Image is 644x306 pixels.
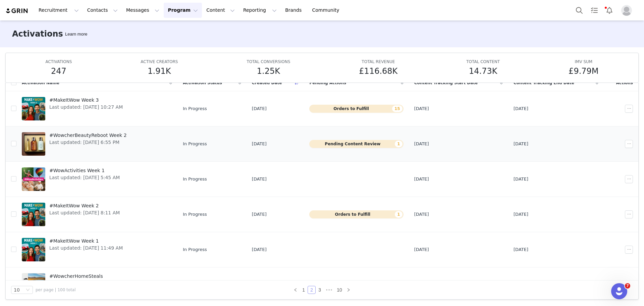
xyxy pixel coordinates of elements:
[414,176,429,183] span: [DATE]
[569,65,598,77] h5: £9.79M
[22,201,172,228] a: #MakeItWow Week 2Last updated: [DATE] 8:11 AM
[309,210,403,218] button: Orders to Fulfill1
[514,141,528,147] span: [DATE]
[22,236,172,263] a: #MakeItWow Week 1Last updated: [DATE] 11:49 AM
[49,202,120,209] span: #MakeItWow Week 2
[183,105,207,112] span: In Progress
[414,141,429,147] span: [DATE]
[51,65,66,77] h5: 247
[621,5,632,16] img: placeholder-profile.jpg
[183,246,207,253] span: In Progress
[49,139,127,146] span: Last updated: [DATE] 6:55 PM
[514,105,528,112] span: [DATE]
[309,105,403,113] button: Orders to Fulfill15
[611,283,627,299] iframe: Intercom live chat
[22,166,172,193] a: #WowActivities Week 1Last updated: [DATE] 5:45 AM
[334,286,344,294] li: 10
[414,80,478,86] span: Content Tracking Start Date
[14,286,20,294] div: 10
[300,286,308,294] li: 1
[252,105,267,112] span: [DATE]
[22,80,59,86] span: Activation Name
[83,3,122,18] button: Contacts
[239,3,281,18] button: Reporting
[5,8,29,14] img: grin logo
[346,288,351,292] i: icon: right
[252,141,267,147] span: [DATE]
[49,209,120,216] span: Last updated: [DATE] 8:11 AM
[308,286,316,294] li: 2
[617,5,639,16] button: Profile
[202,3,239,18] button: Content
[183,80,222,86] span: Activation Status
[252,211,267,218] span: [DATE]
[183,211,207,218] span: In Progress
[514,246,528,253] span: [DATE]
[257,65,280,77] h5: 1.25K
[49,245,123,252] span: Last updated: [DATE] 11:49 AM
[316,286,324,294] li: 3
[293,288,298,292] i: icon: left
[514,211,528,218] span: [DATE]
[309,80,346,86] span: Pending Actions
[602,3,617,18] button: Notifications
[291,286,300,294] li: Previous Page
[625,283,630,289] span: 7
[324,286,334,294] li: Next 3 Pages
[49,280,123,287] span: Last updated: [DATE] 10:50 AM
[414,105,429,112] span: [DATE]
[12,28,63,40] h3: Activations
[36,287,76,293] span: per page | 100 total
[26,288,30,293] i: icon: down
[183,141,207,147] span: In Progress
[141,59,178,64] span: ACTIVE CREATORS
[49,167,120,174] span: #WowActivities Week 1
[414,211,429,218] span: [DATE]
[281,3,308,18] a: Brands
[49,273,123,280] span: #WowcherHomeSteals
[49,174,120,181] span: Last updated: [DATE] 5:45 AM
[514,176,528,183] span: [DATE]
[148,65,171,77] h5: 1.91K
[252,246,267,253] span: [DATE]
[252,80,282,86] span: Created Date
[344,286,353,294] li: Next Page
[22,95,172,122] a: #MakeItWow Week 3Last updated: [DATE] 10:27 AM
[252,176,267,183] span: [DATE]
[300,286,307,294] a: 1
[247,59,290,64] span: TOTAL CONVERSIONS
[122,3,163,18] button: Messages
[362,59,395,64] span: TOTAL REVENUE
[49,238,123,245] span: #MakeItWow Week 1
[164,3,202,18] button: Program
[335,286,344,294] a: 10
[49,104,123,111] span: Last updated: [DATE] 10:27 AM
[604,76,638,90] div: Actions
[587,3,602,18] a: Tasks
[469,65,497,77] h5: 14.73K
[324,286,334,294] span: •••
[316,286,323,294] a: 3
[309,140,403,148] button: Pending Content Review1
[45,59,72,64] span: ACTIVATIONS
[183,176,207,183] span: In Progress
[308,286,315,294] a: 2
[308,3,346,18] a: Community
[64,31,89,38] div: Tooltip anchor
[49,132,127,139] span: #WowcherBeautyReboot Week 2
[572,3,587,18] button: Search
[359,65,397,77] h5: £116.68K
[35,3,83,18] button: Recruitment
[22,271,172,298] a: #WowcherHomeStealsLast updated: [DATE] 10:50 AM
[575,59,592,64] span: IMV SUM
[466,59,500,64] span: TOTAL CONTENT
[49,97,123,104] span: #MakeItWow Week 3
[22,131,172,157] a: #WowcherBeautyReboot Week 2Last updated: [DATE] 6:55 PM
[514,80,574,86] span: Content Tracking End Date
[414,246,429,253] span: [DATE]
